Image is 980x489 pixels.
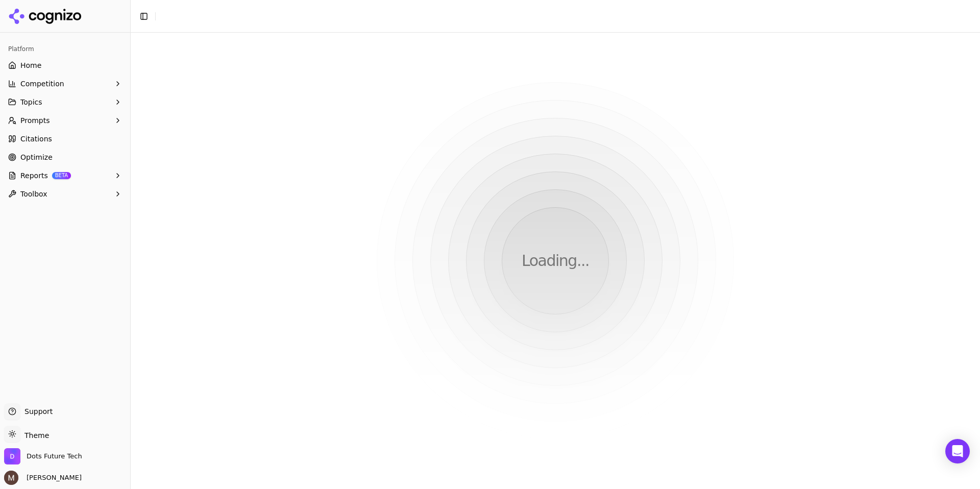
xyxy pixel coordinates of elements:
button: Topics [4,94,126,110]
button: ReportsBETA [4,167,126,184]
span: Dots Future Tech [27,452,82,461]
a: Optimize [4,149,126,165]
span: Optimize [20,152,53,162]
span: Reports [20,170,48,181]
span: Topics [20,97,42,107]
span: Competition [20,79,64,89]
span: Home [20,60,41,70]
span: Prompts [20,115,50,126]
button: Toolbox [4,186,126,202]
button: Prompts [4,112,126,129]
span: [PERSON_NAME] [22,473,82,482]
button: Competition [4,76,126,92]
a: Citations [4,131,126,147]
button: Open organization switcher [4,448,82,464]
span: Toolbox [20,189,47,199]
img: Dots Future Tech [4,448,20,464]
a: Home [4,57,126,74]
span: Support [20,406,53,417]
div: Platform [4,41,126,57]
span: Theme [20,431,49,439]
div: Open Intercom Messenger [945,439,970,463]
img: Martyn Strydom [4,471,18,485]
button: Open user button [4,471,82,485]
span: Citations [20,134,52,144]
span: BETA [52,172,71,179]
p: Loading... [522,252,589,270]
